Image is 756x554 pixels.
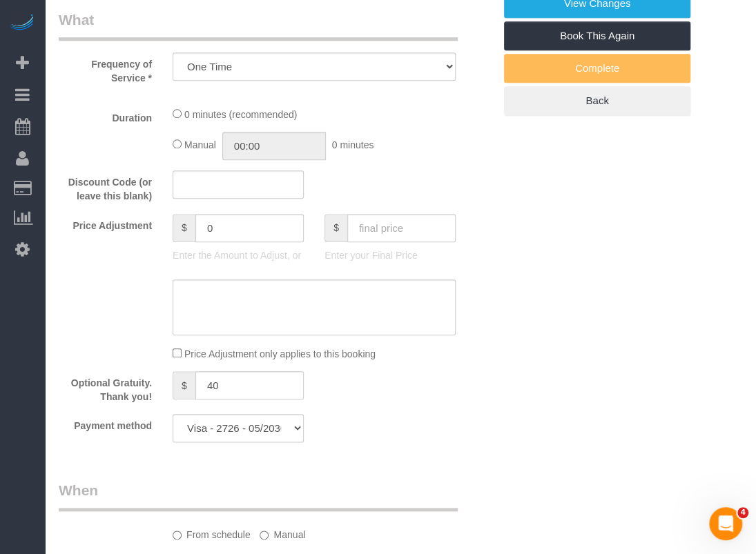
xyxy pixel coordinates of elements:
label: Optional Gratuity. Thank you! [48,371,162,404]
input: From schedule [173,531,182,540]
p: Enter your Final Price [324,248,456,262]
label: Duration [48,106,162,125]
label: Price Adjustment [48,214,162,233]
label: Discount Code (or leave this blank) [48,170,162,203]
label: Frequency of Service * [48,52,162,85]
span: 4 [737,507,748,518]
span: $ [173,214,195,242]
label: Payment method [48,414,162,433]
span: $ [324,214,347,242]
span: Manual [184,139,216,150]
input: Manual [260,531,269,540]
iframe: Intercom live chat [709,507,742,540]
span: 0 minutes [332,139,374,150]
span: 0 minutes (recommended) [184,109,297,120]
legend: What [59,10,458,41]
span: $ [173,371,195,399]
legend: When [59,480,458,511]
span: Price Adjustment only applies to this booking [184,348,376,359]
p: Enter the Amount to Adjust, or [173,248,304,262]
a: Book This Again [504,21,690,50]
label: Manual [260,523,305,542]
input: final price [347,214,456,242]
a: Back [504,86,690,115]
label: From schedule [173,523,251,542]
img: Automaid Logo [8,14,36,33]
